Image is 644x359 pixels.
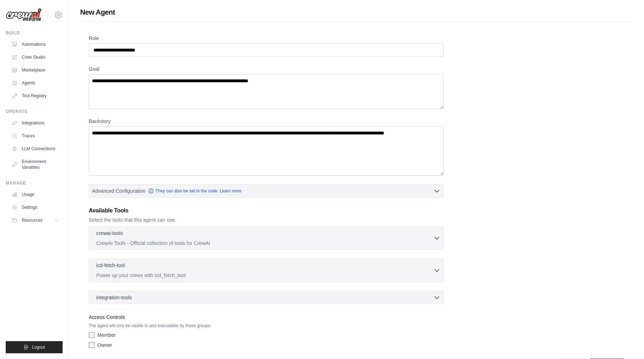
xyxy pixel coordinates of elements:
div: Operate [6,109,63,114]
p: The agent will only be visible to and executable by those groups. [89,323,444,329]
button: icd-fetch-tool Power up your crews with icd_fetch_tool [92,262,440,279]
button: Advanced Configuration They can also be set in the code. Learn more [89,185,443,197]
label: Access Controls [89,313,444,321]
span: integration-tools [96,294,132,301]
p: crewai-tools [96,230,123,237]
label: Member [97,331,116,339]
a: Crew Studio [9,51,63,63]
button: Logout [6,341,63,353]
a: Environment Variables [9,156,63,173]
a: Traces [9,130,63,142]
button: Resources [9,215,63,226]
div: Manage [6,180,63,186]
button: crewai-tools CrewAI Tools - Official collection of tools for CrewAI [92,230,440,247]
button: integration-tools [92,294,440,301]
a: Usage [9,189,63,200]
a: Settings [9,202,63,213]
a: They can also be set in the code. Learn more [148,188,241,194]
div: Build [6,30,63,36]
a: Integrations [9,117,63,129]
span: Logout [32,344,45,350]
a: Agents [9,77,63,89]
p: Power up your crews with icd_fetch_tool [96,272,433,279]
a: Automations [9,39,63,50]
a: Tool Registry [9,90,63,102]
label: Owner [97,341,112,349]
label: Goal [89,65,444,73]
p: icd-fetch-tool [96,262,125,269]
a: Marketplace [9,64,63,76]
h3: Available Tools [89,206,444,215]
label: Role [89,35,444,42]
span: Advanced Configuration [92,187,145,195]
h1: New Agent [80,7,633,17]
img: Logo [6,8,42,22]
a: LLM Connections [9,143,63,154]
span: Resources [22,217,42,223]
label: Backstory [89,118,444,125]
p: CrewAI Tools - Official collection of tools for CrewAI [96,240,433,247]
p: Select the tools that this agent can use. [89,216,444,223]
